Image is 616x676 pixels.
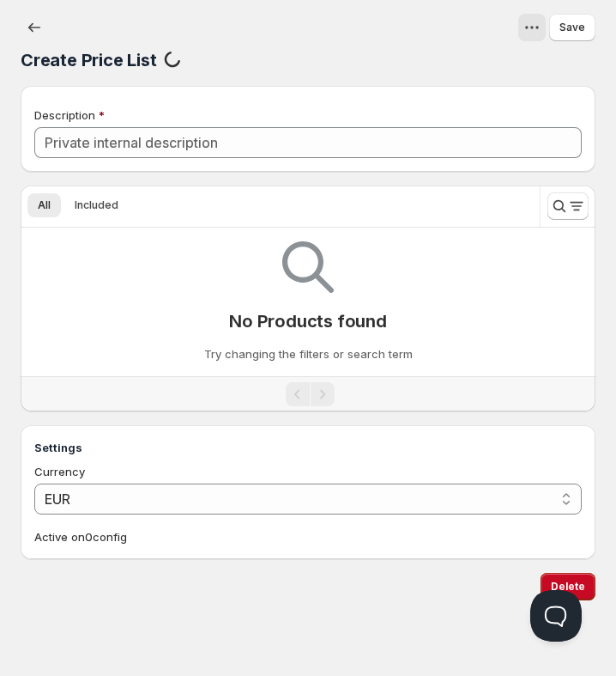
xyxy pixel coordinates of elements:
p: Try changing the filters or search term [204,345,413,362]
p: No Products found [229,311,387,332]
button: View actions for Create Price List [518,14,546,41]
nav: Pagination [21,376,595,411]
span: Included [75,198,118,212]
button: Search and filter results [547,192,589,220]
h3: Settings [34,439,582,456]
span: Delete [551,580,585,594]
span: All [38,198,51,212]
button: Save [549,14,595,41]
p: Active on 0 config [34,528,582,545]
button: Delete [541,573,595,600]
iframe: Help Scout Beacon - Open [530,590,582,642]
span: Currency [34,465,85,478]
span: Create Price List [21,50,157,70]
span: Save [559,21,585,34]
input: Private internal description [34,127,582,158]
span: Description [34,108,95,122]
img: Empty search results [282,241,334,293]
